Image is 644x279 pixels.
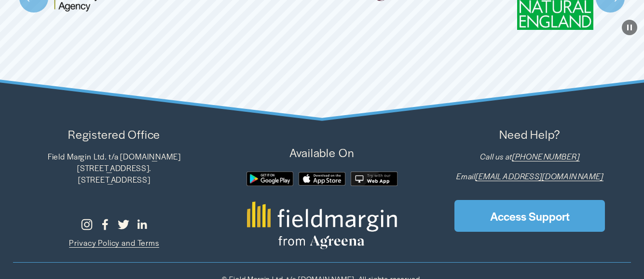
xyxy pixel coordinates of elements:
p: Available On [221,144,424,161]
a: Twitter [118,219,129,230]
p: Need Help? [428,126,631,143]
em: Call us at [480,151,512,162]
p: Registered Office [13,126,216,143]
a: [PHONE_NUMBER] [512,151,580,162]
p: Field Margin Ltd. t/a [DOMAIN_NAME] [STREET_ADDRESS]. [STREET_ADDRESS] [13,151,216,185]
a: Privacy Policy and Terms [69,237,159,249]
em: Email [456,171,476,182]
a: Facebook [99,219,111,230]
em: [EMAIL_ADDRESS][DOMAIN_NAME] [476,171,603,182]
a: Instagram [81,219,93,230]
a: LinkedIn [136,219,148,230]
a: [EMAIL_ADDRESS][DOMAIN_NAME] [476,171,603,182]
em: [PHONE_NUMBER] [512,151,580,162]
span: Privacy Policy and Terms [69,237,159,248]
button: Pause Background [622,20,637,35]
a: Access Support [454,200,605,232]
